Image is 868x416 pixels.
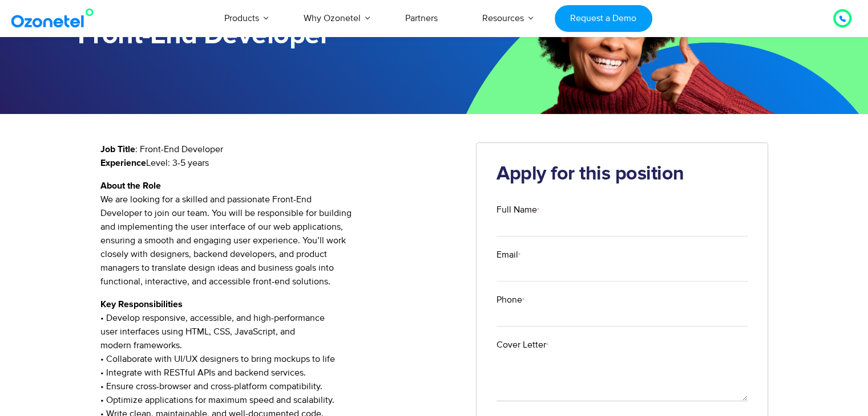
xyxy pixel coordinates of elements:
[496,163,748,186] h2: Apply for this position
[555,5,652,32] a: Request a Demo
[496,203,748,217] label: Full Name
[100,300,183,309] strong: Key Responsibilities
[100,142,459,170] p: : Front-End Developer Level: 3-5 years
[100,179,459,288] p: We are looking for a skilled and passionate Front-End Developer to join our team. You will be res...
[496,248,748,262] label: Email
[496,293,748,307] label: Phone
[100,158,146,168] strong: Experience
[100,181,161,190] strong: About the Role
[100,145,135,154] strong: Job Title
[496,338,748,352] label: Cover Letter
